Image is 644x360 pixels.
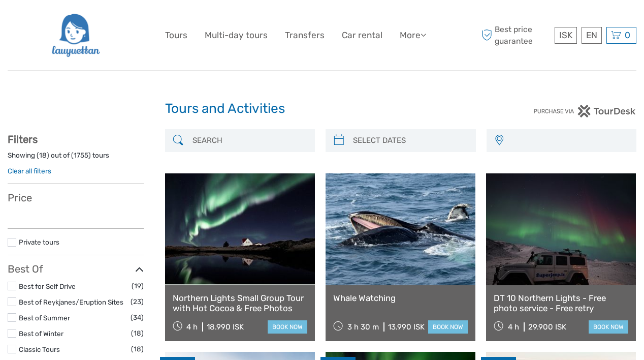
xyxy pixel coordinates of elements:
input: SEARCH [188,132,310,149]
label: 1755 [74,151,88,160]
span: Best price guarantee [479,24,553,46]
a: DT 10 Northern Lights - Free photo service - Free retry [494,293,628,314]
a: More [400,28,426,43]
a: Best of Summer [19,314,70,322]
span: 3 h 30 m [347,322,379,332]
span: 0 [623,30,632,40]
h1: Tours and Activities [165,101,479,117]
span: (23) [131,296,144,308]
span: (18) [131,343,144,355]
a: Private tours [19,238,59,246]
span: (34) [131,312,144,323]
a: book now [268,320,307,334]
a: Car rental [342,28,382,43]
a: Best of Winter [19,329,63,338]
span: 4 h [186,322,198,332]
a: Clear all filters [8,167,51,175]
strong: Filters [8,133,38,145]
a: Northern Lights Small Group Tour with Hot Cocoa & Free Photos [173,293,307,314]
a: Best of Reykjanes/Eruption Sites [19,298,123,306]
h3: Price [8,192,144,204]
h3: Best Of [8,263,144,275]
span: (19) [132,280,144,292]
a: Tours [165,28,187,43]
div: 18.990 ISK [207,322,244,332]
img: PurchaseViaTourDesk.png [533,105,636,117]
a: book now [428,320,468,334]
a: Classic Tours [19,345,60,353]
input: SELECT DATES [349,132,471,149]
div: 13.990 ISK [388,322,425,332]
img: 2954-36deae89-f5b4-4889-ab42-60a468582106_logo_big.png [51,8,100,63]
div: 29.900 ISK [528,322,566,332]
a: Best for Self Drive [19,282,76,290]
a: book now [589,320,628,334]
span: (18) [131,327,144,339]
label: 18 [39,151,47,160]
a: Whale Watching [333,293,468,303]
span: ISK [559,30,572,40]
a: Multi-day tours [205,28,268,43]
a: Transfers [285,28,325,43]
span: 4 h [508,322,519,332]
div: Showing ( ) out of ( ) tours [8,151,144,166]
div: EN [582,27,602,44]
